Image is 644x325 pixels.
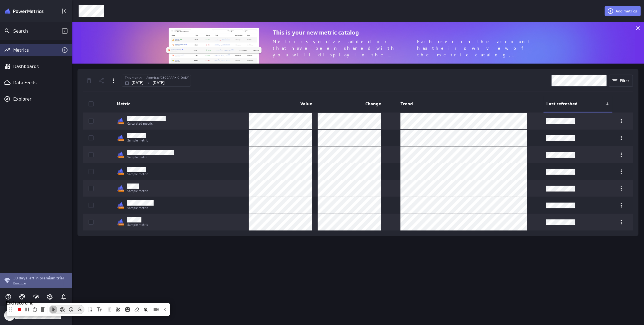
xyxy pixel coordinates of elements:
div: More actions [617,167,626,176]
div: Metrics [13,47,59,53]
div: Sample metrics [117,117,125,125]
p: Sample metric [127,206,154,210]
img: Klipfolio_Sample.png [117,201,125,209]
div: Search [13,28,62,34]
span: Value [300,101,312,107]
div: More actions [617,201,626,210]
div: Aug 01 2025 to Aug 31 2025 America/Toronto (GMT-4:00) [122,75,191,87]
button: Filter [609,75,633,87]
p: Sample metric [127,222,148,227]
p: Sample metric [127,172,148,177]
p: [DATE] [131,80,144,86]
p: Metrics you've added or that have been shared with you will display in the catalog. If you just c... [273,38,408,58]
span: Filter [620,78,629,83]
div: Sample metrics [117,168,125,175]
div: More actions [617,133,626,143]
span: Trend [400,101,413,107]
svg: Account and settings [46,293,53,300]
label: America/[GEOGRAPHIC_DATA] [146,75,189,80]
div: This monthAmerica/[GEOGRAPHIC_DATA][DATE][DATE] [122,75,191,87]
span: / [62,28,68,34]
span: Metric [117,101,243,107]
div: Dashboards [13,63,59,69]
p: 30 days left in premium trial [13,275,64,281]
div: Reverse sort direction [605,102,610,106]
p: Calculated metric [127,121,166,126]
div: Sample metrics [117,218,125,226]
div: Delete [84,76,94,85]
div: Sample metrics [117,151,125,159]
img: Klipfolio_Sample.png [117,168,125,175]
p: Sample metric [127,155,174,160]
span: Last refreshed [546,101,605,107]
img: Klipfolio_Sample.png [117,218,125,226]
p: [DATE] [152,80,165,86]
img: Klipfolio_Sample.png [117,117,125,125]
img: Klipfolio_Sample.png [117,134,125,142]
img: Klipfolio_Sample.png [117,151,125,159]
div: Notifications [59,292,68,302]
div: More actions [617,184,626,193]
img: Klipfolio PowerMetrics Banner [5,9,43,14]
svg: Themes [19,293,25,300]
div: Sample metrics [117,134,125,142]
div: Share [97,76,106,85]
div: Explorer [13,96,71,102]
div: Help & PowerMetrics Assistant [4,292,13,302]
div: Account and settings [45,292,55,302]
p: Each user in the account has their own view of the metric catalog, which may include metrics they... [417,38,538,58]
span: Add metrics [615,9,637,14]
div: Themes [17,292,27,302]
span: Change [365,101,381,107]
div: Collapse [60,6,69,16]
div: More actions [617,116,626,126]
div: More actions [109,76,118,85]
p: This is your new metric catalog [273,29,539,36]
svg: Usage [33,293,39,300]
div: Sample metrics [117,185,125,192]
div: Add metrics [60,45,69,55]
img: Klipfolio_Sample.png [117,185,125,192]
p: Buy now [13,281,64,286]
p: Sample metric [127,189,148,193]
button: Add metrics [605,6,641,16]
label: This month [125,75,142,80]
div: Data Feeds [13,80,59,86]
div: More actions [617,150,626,159]
p: Sample metric [127,138,148,143]
div: Sample metrics [117,201,125,209]
img: metric-library-banner.png [165,28,262,70]
div: More actions [617,217,626,227]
